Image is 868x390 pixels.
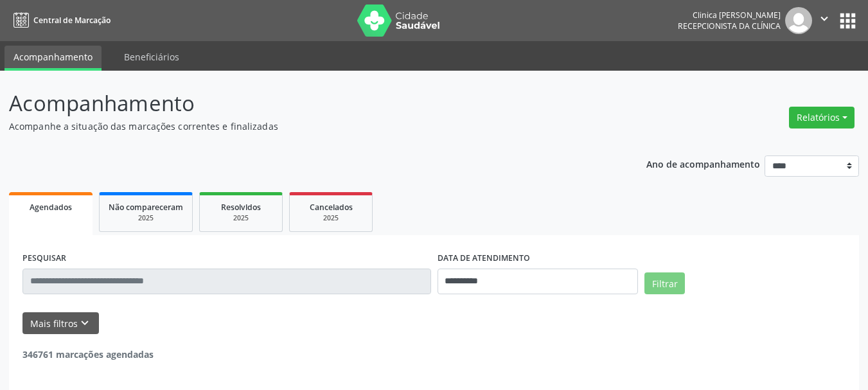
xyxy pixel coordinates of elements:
span: Não compareceram [109,202,183,213]
label: DATA DE ATENDIMENTO [438,249,530,269]
i: keyboard_arrow_down [78,316,92,330]
a: Central de Marcação [9,10,111,31]
div: 2025 [109,213,183,223]
div: 2025 [299,213,363,223]
p: Acompanhe a situação das marcações correntes e finalizadas [9,120,604,133]
span: Agendados [30,202,72,213]
button:  [812,7,837,34]
button: apps [837,10,859,32]
a: Beneficiários [115,46,188,68]
button: Relatórios [789,107,855,129]
i:  [817,12,831,26]
span: Recepcionista da clínica [678,21,781,31]
button: Mais filtroskeyboard_arrow_down [22,312,99,335]
p: Ano de acompanhamento [646,155,760,172]
a: Acompanhamento [4,46,102,71]
button: Filtrar [644,272,685,294]
img: img [785,7,812,34]
div: 2025 [209,213,273,223]
div: Clinica [PERSON_NAME] [678,10,781,21]
span: Resolvidos [221,202,261,213]
strong: 346761 marcações agendadas [22,348,154,360]
span: Central de Marcação [33,15,111,26]
label: PESQUISAR [22,249,66,269]
span: Cancelados [310,202,353,213]
p: Acompanhamento [9,87,604,120]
